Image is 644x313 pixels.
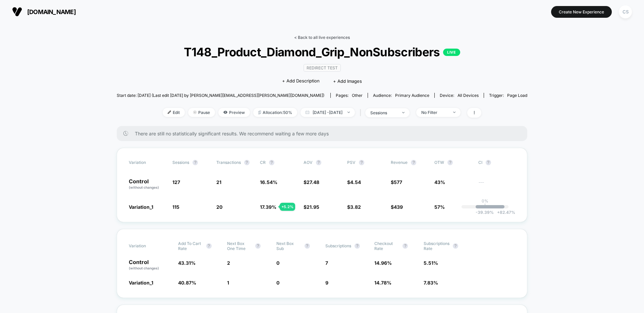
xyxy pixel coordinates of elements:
[216,160,241,165] span: Transactions
[374,241,399,251] span: Checkout Rate
[129,179,166,190] p: Control
[373,93,429,98] div: Audience:
[421,110,448,115] div: No Filter
[453,112,455,113] img: end
[370,110,397,115] div: sessions
[394,204,403,210] span: 439
[282,78,320,84] span: + Add Description
[307,179,319,185] span: 27.48
[216,204,222,210] span: 20
[137,45,506,59] span: T148_Product_Diamond_Grip_NonSubscribers
[434,160,471,165] span: OTW
[391,160,408,165] span: Revenue
[305,243,310,249] button: ?
[304,64,341,72] span: Redirect Test
[489,93,527,98] div: Trigger:
[478,160,515,165] span: CI
[347,112,350,113] img: end
[280,203,295,211] div: + 5.2 %
[374,280,391,286] span: 14.78 %
[617,5,634,19] button: CS
[443,49,460,56] p: LIVE
[260,204,276,210] span: 17.39 %
[350,179,361,185] span: 4.54
[276,260,279,266] span: 0
[294,35,350,40] a: < Back to all live experiences
[347,160,356,165] span: PSV
[163,108,185,117] span: Edit
[347,179,361,185] span: $
[193,160,198,165] button: ?
[551,6,612,18] button: Create New Experience
[325,243,351,248] span: Subscriptions
[316,160,321,165] button: ?
[129,204,153,210] span: Variation_1
[619,5,632,18] div: CS
[434,93,484,98] span: Device:
[306,111,309,114] img: calendar
[258,111,261,114] img: rebalance
[129,160,166,165] span: Variation
[355,243,360,249] button: ?
[424,260,438,266] span: 5.51 %
[129,266,159,270] span: (without changes)
[478,180,515,190] span: ---
[276,280,279,286] span: 0
[411,160,416,165] button: ?
[244,160,250,165] button: ?
[178,260,196,266] span: 43.31 %
[347,204,361,210] span: $
[453,243,458,249] button: ?
[129,241,166,251] span: Variation
[434,204,445,210] span: 57%
[260,160,266,165] span: CR
[178,280,196,286] span: 40.87 %
[358,108,365,118] span: |
[402,112,405,113] img: end
[172,204,179,210] span: 115
[255,243,261,249] button: ?
[374,260,392,266] span: 14.96 %
[269,160,274,165] button: ?
[350,204,361,210] span: 3.82
[260,179,277,185] span: 16.54 %
[172,179,180,185] span: 127
[494,210,515,215] span: 82.47 %
[253,108,297,117] span: Allocation: 50%
[359,160,364,165] button: ?
[424,241,449,251] span: Subscriptions Rate
[352,93,363,98] span: other
[304,160,313,165] span: AOV
[178,241,203,251] span: Add To Cart Rate
[129,185,159,189] span: (without changes)
[168,111,171,114] img: edit
[188,108,215,117] span: Pause
[336,93,363,98] div: Pages:
[301,108,355,117] span: [DATE] - [DATE]
[206,243,212,249] button: ?
[276,241,301,251] span: Next Box Sub
[193,111,197,114] img: end
[117,93,324,98] span: Start date: [DATE] (Last edit [DATE] by [PERSON_NAME][EMAIL_ADDRESS][PERSON_NAME][DOMAIN_NAME])
[304,179,319,185] span: $
[307,204,319,210] span: 21.95
[333,78,362,84] span: + Add Images
[391,179,402,185] span: $
[458,93,479,98] span: all devices
[325,260,328,266] span: 7
[135,131,514,136] span: There are still no statistically significant results. We recommend waiting a few more days
[394,179,402,185] span: 577
[218,108,250,117] span: Preview
[395,93,429,98] span: Primary Audience
[129,280,153,286] span: Variation_1
[227,241,252,251] span: Next Box One Time
[402,243,408,249] button: ?
[129,259,171,271] p: Control
[227,280,229,286] span: 1
[216,179,221,185] span: 21
[484,203,486,208] p: |
[497,210,500,215] span: +
[424,280,438,286] span: 7.83 %
[10,6,78,17] button: [DOMAIN_NAME]
[391,204,403,210] span: $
